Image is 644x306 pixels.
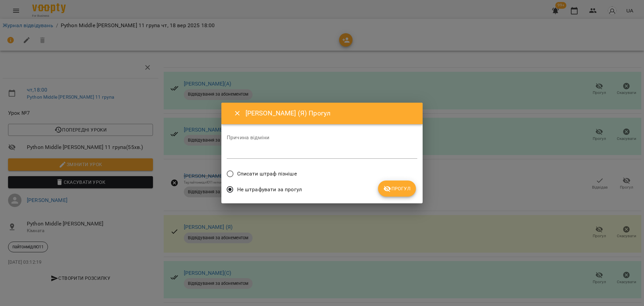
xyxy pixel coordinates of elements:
label: Причина відміни [227,135,417,140]
span: Не штрафувати за прогул [237,186,302,194]
span: Списати штраф пізніше [237,170,297,178]
button: Прогул [378,181,416,197]
span: Прогул [383,185,411,193]
h6: [PERSON_NAME] (Я) Прогул [246,108,415,118]
button: Close [229,105,246,121]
